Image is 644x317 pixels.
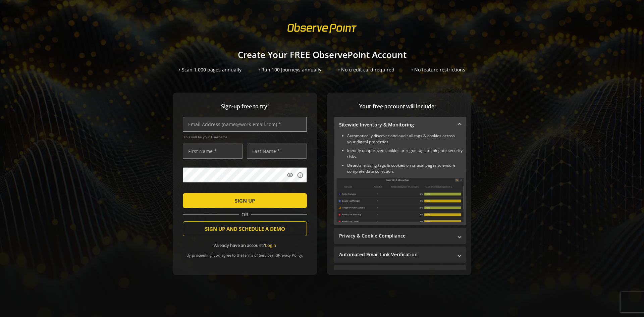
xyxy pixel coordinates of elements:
[339,121,453,128] mat-panel-title: Sitewide Inventory & Monitoring
[258,66,321,73] div: • Run 100 Journeys annually
[334,117,466,133] mat-expansion-panel-header: Sitewide Inventory & Monitoring
[347,162,464,174] li: Detects missing tags & cookies on critical pages to ensure complete data collection.
[183,135,307,139] span: This will be your Username
[339,251,453,258] mat-panel-title: Automated Email Link Verification
[411,66,465,73] div: • No feature restrictions
[243,253,271,258] a: Terms of Service
[334,228,466,244] mat-expansion-panel-header: Privacy & Cookie Compliance
[235,195,255,207] span: SIGN UP
[183,242,307,249] div: Already have an account?
[183,248,307,258] div: By proceeding, you agree to the and .
[334,247,466,263] mat-expansion-panel-header: Automated Email Link Verification
[183,144,243,159] input: First Name *
[183,221,307,236] button: SIGN UP AND SCHEDULE A DEMO
[247,144,307,159] input: Last Name *
[265,242,276,248] a: Login
[334,133,466,225] div: Sitewide Inventory & Monitoring
[334,265,466,281] mat-expansion-panel-header: Performance Monitoring with Web Vitals
[183,117,307,132] input: Email Address (name@work-email.com) *
[347,133,464,145] li: Automatically discover and audit all tags & cookies across your digital properties.
[339,232,453,239] mat-panel-title: Privacy & Cookie Compliance
[179,66,241,73] div: • Scan 1,000 pages annually
[334,103,461,110] span: Your free account will include:
[297,172,304,178] mat-icon: info
[205,223,285,235] span: SIGN UP AND SCHEDULE A DEMO
[183,103,307,110] span: Sign-up free to try!
[183,193,307,208] button: SIGN UP
[338,66,394,73] div: • No credit card required
[278,253,302,258] a: Privacy Policy
[239,211,251,218] span: OR
[336,178,464,222] img: Sitewide Inventory & Monitoring
[347,148,464,160] li: Identify unapproved cookies or rogue tags to mitigate security risks.
[287,172,293,178] mat-icon: visibility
